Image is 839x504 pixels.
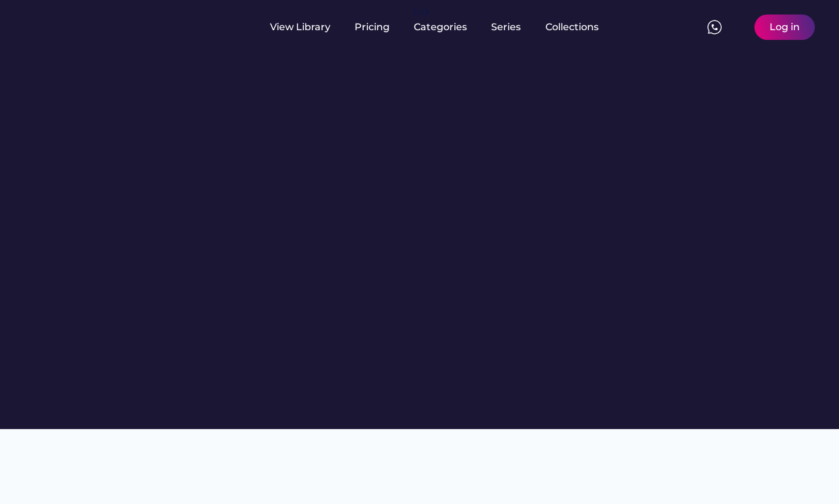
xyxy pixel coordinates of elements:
[139,20,153,34] img: yH5BAEAAAAALAAAAAABAAEAAAIBRAA7
[414,21,467,34] div: Categories
[414,6,429,18] div: fvck
[24,13,120,38] img: yH5BAEAAAAALAAAAAABAAEAAAIBRAA7
[270,21,330,34] div: View Library
[707,20,722,34] img: meteor-icons_whatsapp%20%281%29.svg
[728,20,742,34] img: yH5BAEAAAAALAAAAAABAAEAAAIBRAA7
[491,21,521,34] div: Series
[545,21,599,34] div: Collections
[355,21,390,34] div: Pricing
[770,21,800,34] div: Log in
